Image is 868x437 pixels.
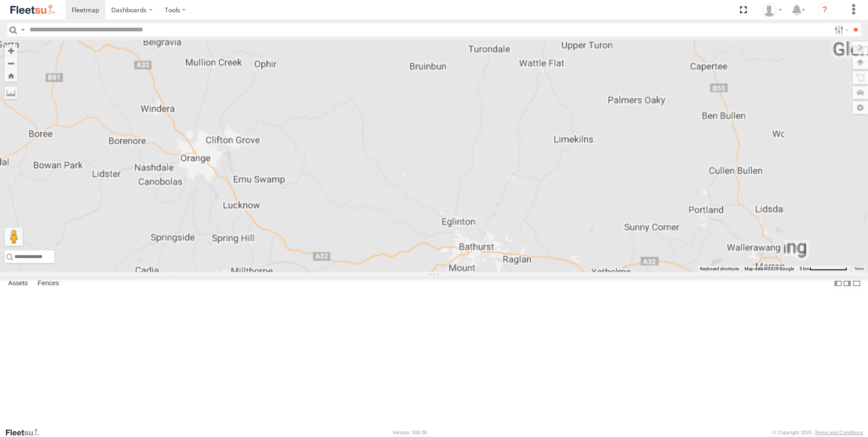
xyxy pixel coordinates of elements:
[5,428,47,437] a: Visit our Website
[9,4,56,16] img: fleetsu-logo-horizontal.svg
[5,57,17,70] button: Zoom out
[5,228,23,246] button: Drag Pegman onto the map to open Street View
[818,3,832,17] i: ?
[745,266,794,271] span: Map data ©2025 Google
[831,23,850,36] label: Search Filter Options
[5,70,17,82] button: Zoom Home
[773,430,863,435] div: © Copyright 2025 -
[33,277,64,290] label: Fences
[393,430,427,435] div: Version: 306.00
[854,267,864,271] a: Terms (opens in new tab)
[833,277,843,290] label: Dock Summary Table to the Left
[852,277,861,290] label: Hide Summary Table
[843,277,852,290] label: Dock Summary Table to the Right
[5,45,17,57] button: Zoom in
[4,277,32,290] label: Assets
[799,266,809,271] span: 5 km
[759,3,785,17] div: Peter Groves
[19,23,26,36] label: Search Query
[797,266,850,272] button: Map Scale: 5 km per 79 pixels
[5,86,17,99] label: Measure
[815,430,863,435] a: Terms and Conditions
[853,101,868,114] label: Map Settings
[700,266,739,272] button: Keyboard shortcuts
